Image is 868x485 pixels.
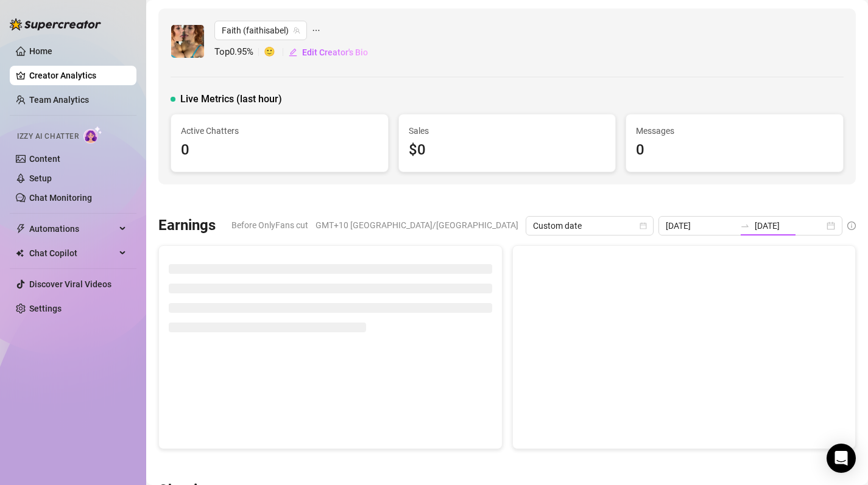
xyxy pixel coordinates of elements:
[180,92,282,106] span: Live Metrics (last hour)
[214,45,264,60] span: Top 0.95 %
[293,27,300,34] span: team
[409,124,606,138] span: Sales
[636,124,833,138] span: Messages
[740,221,750,231] span: swap-right
[29,193,92,203] a: Chat Monitoring
[181,139,378,162] div: 0
[16,249,24,257] img: Chat Copilot
[10,18,101,30] img: logo-BBDzfeDw.svg
[29,95,89,105] a: Team Analytics
[181,124,378,138] span: Active Chatters
[316,216,518,234] span: GMT+10 [GEOGRAPHIC_DATA]/[GEOGRAPHIC_DATA]
[409,139,606,162] div: $0
[29,154,60,164] a: Content
[264,45,288,60] span: 🙂
[312,21,320,40] span: ellipsis
[83,126,102,144] img: AI Chatter
[302,47,368,57] span: Edit Creator's Bio
[740,221,750,231] span: to
[17,131,79,142] span: Izzy AI Chatter
[288,43,369,62] button: Edit Creator's Bio
[16,224,26,234] span: thunderbolt
[29,304,62,313] a: Settings
[29,46,52,56] a: Home
[231,216,308,234] span: Before OnlyFans cut
[636,139,833,162] div: 0
[222,21,300,40] span: Faith (faithisabel)
[666,219,735,232] input: Start date
[847,222,856,230] span: info-circle
[29,66,127,85] a: Creator Analytics
[171,25,204,58] img: Faith
[755,219,824,232] input: End date
[29,279,111,289] a: Discover Viral Videos
[640,222,647,229] span: calendar
[29,173,52,183] a: Setup
[533,217,646,235] span: Custom date
[827,444,856,473] div: Open Intercom Messenger
[29,243,116,263] span: Chat Copilot
[158,216,216,236] h3: Earnings
[289,48,297,57] span: edit
[29,219,116,239] span: Automations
